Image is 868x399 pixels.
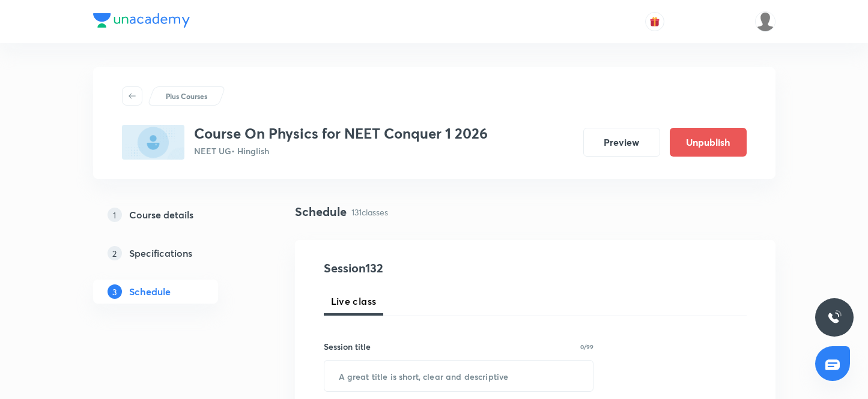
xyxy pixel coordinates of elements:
[580,344,593,350] p: 0/99
[324,340,371,353] h6: Session title
[194,145,488,157] p: NEET UG • Hinglish
[129,284,171,299] h5: Schedule
[93,241,256,265] a: 2Specifications
[93,13,190,31] a: Company Logo
[670,128,747,157] button: Unpublish
[755,11,775,32] img: Devendra Kumar
[827,310,842,325] img: ttu
[351,206,388,218] p: 131 classes
[166,91,207,101] p: Plus Courses
[324,361,593,391] input: A great title is short, clear and descriptive
[194,125,488,142] h3: Course On Physics for NEET Conquer 1 2026
[108,208,122,222] p: 1
[93,203,256,227] a: 1Course details
[129,208,193,222] h5: Course details
[108,246,122,260] p: 2
[129,246,192,260] h5: Specifications
[649,16,660,27] img: avatar
[93,13,190,28] img: Company Logo
[324,259,543,277] h4: Session 132
[122,125,184,160] img: FDA9F141-34CA-470A-980F-4A538A13B099_plus.png
[645,12,664,31] button: avatar
[331,294,377,308] span: Live class
[583,128,660,157] button: Preview
[295,203,347,221] h4: Schedule
[108,284,122,299] p: 3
